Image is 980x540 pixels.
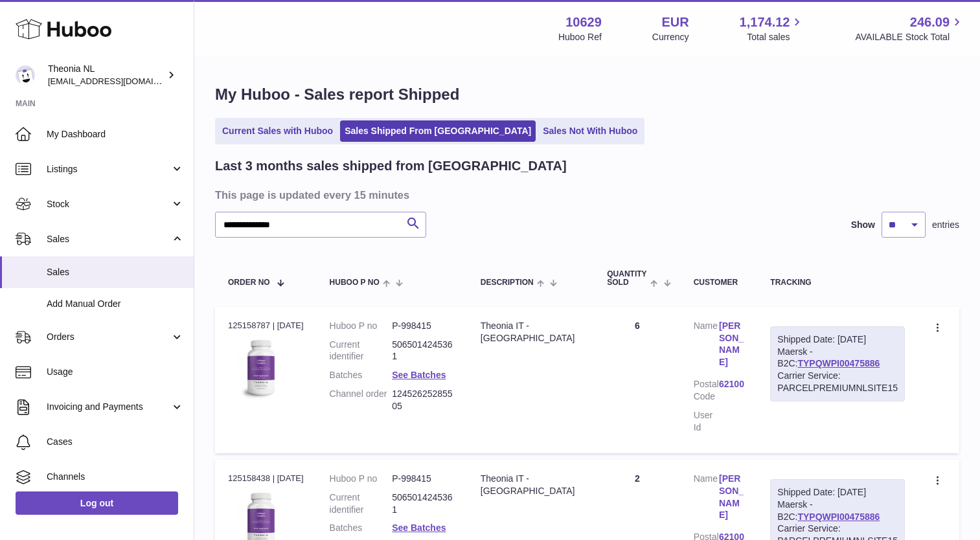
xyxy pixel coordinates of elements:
span: Channels [47,471,184,483]
span: 246.09 [910,14,950,31]
span: Add Manual Order [47,298,184,310]
dd: 5065014245361 [392,339,455,363]
span: Description [481,278,534,287]
a: [PERSON_NAME] [719,320,744,369]
span: AVAILABLE Stock Total [855,31,964,43]
dt: Postal Code [694,378,719,403]
div: Customer [694,278,745,287]
dt: Huboo P no [330,473,393,485]
div: 125158787 | [DATE] [228,320,304,332]
img: info@wholesomegoods.eu [16,65,35,85]
div: Maersk - B2C: [770,326,905,401]
div: Theonia NL [48,63,165,87]
span: Quantity Sold [607,270,647,287]
span: Sales [47,266,184,278]
a: Log out [16,491,178,515]
dt: Current identifier [330,339,393,363]
h3: This page is updated every 15 minutes [215,188,956,202]
dt: Huboo P no [330,320,393,332]
div: Shipped Date: [DATE] [777,486,898,499]
img: 106291725893008.jpg [228,335,293,400]
dt: Batches [330,369,393,381]
span: Usage [47,366,184,378]
div: Tracking [770,278,905,287]
h2: Last 3 months sales shipped from [GEOGRAPHIC_DATA] [215,157,567,175]
strong: 10629 [565,14,602,31]
a: [PERSON_NAME] [719,473,744,522]
a: See Batches [392,370,446,380]
strong: EUR [661,14,689,31]
div: Theonia IT - [GEOGRAPHIC_DATA] [481,473,582,497]
a: 62100 [719,378,744,390]
div: 125158438 | [DATE] [228,473,304,484]
span: Sales [47,233,170,245]
div: Carrier Service: PARCELPREMIUMNLSITE15 [777,370,898,394]
a: Sales Shipped From [GEOGRAPHIC_DATA] [340,120,536,142]
span: Invoicing and Payments [47,401,170,413]
div: Shipped Date: [DATE] [777,333,898,346]
span: Stock [47,198,170,210]
span: Orders [47,331,170,343]
dt: Current identifier [330,491,393,516]
dd: 12452625285505 [392,388,455,412]
a: Current Sales with Huboo [218,120,337,142]
span: Total sales [747,31,804,43]
dt: Batches [330,522,393,534]
a: TYPQWPI00475886 [797,358,880,368]
span: Listings [47,163,170,175]
span: 1,174.12 [740,14,790,31]
span: entries [932,219,959,231]
a: Sales Not With Huboo [538,120,642,142]
a: 246.09 AVAILABLE Stock Total [855,14,964,43]
dd: 5065014245361 [392,491,455,516]
dd: P-998415 [392,320,455,332]
div: Huboo Ref [558,31,602,43]
h1: My Huboo - Sales report Shipped [215,84,959,105]
a: TYPQWPI00475886 [797,512,880,522]
a: 1,174.12 Total sales [740,14,805,43]
td: 6 [594,307,680,453]
div: Currency [652,31,689,43]
label: Show [851,219,875,231]
dt: User Id [694,409,719,434]
dt: Channel order [330,388,393,412]
span: Huboo P no [330,278,380,287]
span: Cases [47,436,184,448]
span: My Dashboard [47,128,184,141]
div: Theonia IT - [GEOGRAPHIC_DATA] [481,320,582,344]
span: [EMAIL_ADDRESS][DOMAIN_NAME] [48,76,190,86]
span: Order No [228,278,270,287]
dd: P-998415 [392,473,455,485]
a: See Batches [392,523,446,533]
dt: Name [694,320,719,372]
dt: Name [694,473,719,525]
